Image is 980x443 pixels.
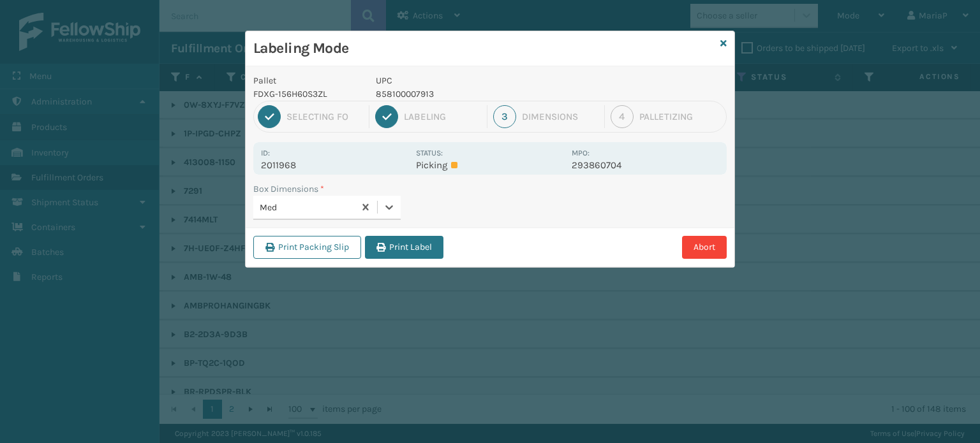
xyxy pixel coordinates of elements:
[416,159,563,171] p: Picking
[253,182,324,196] label: Box Dimensions
[258,105,281,128] div: 1
[572,149,590,157] label: MPO:
[493,105,516,128] div: 3
[375,105,398,128] div: 2
[253,39,715,58] h3: Labeling Mode
[261,149,270,157] label: Id:
[286,111,363,122] div: Selecting FO
[253,236,361,259] button: Print Packing Slip
[639,111,722,122] div: Palletizing
[253,87,360,101] p: FDXG-156H60S3ZL
[376,87,564,101] p: 858100007913
[572,159,719,171] p: 293860704
[376,74,564,87] p: UPC
[416,149,443,157] label: Status:
[253,74,360,87] p: Pallet
[522,111,598,122] div: Dimensions
[404,111,480,122] div: Labeling
[682,236,727,259] button: Abort
[365,236,443,259] button: Print Label
[260,201,355,214] div: Med
[261,159,408,171] p: 2011968
[611,105,634,128] div: 4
